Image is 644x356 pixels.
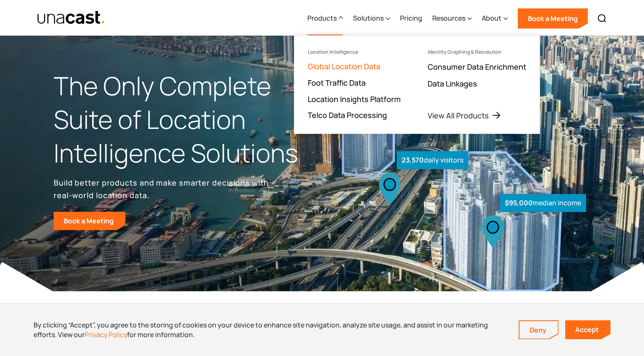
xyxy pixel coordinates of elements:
a: View All Products [428,110,501,120]
a: home [37,10,105,25]
strong: $95,000 [505,198,533,207]
a: Telco Data Processing [308,110,387,120]
div: By clicking “Accept”, you agree to the storing of cookies on your device to enhance site navigati... [34,320,506,339]
div: Products [307,13,337,23]
div: Resources [432,1,472,36]
div: daily visitors [397,151,468,169]
div: Solutions [353,13,384,23]
a: Privacy Policy [85,330,127,339]
a: Book a Meeting [518,8,588,29]
nav: Products [294,35,540,134]
strong: 23,570 [402,155,424,165]
a: Data Linkages [428,79,477,89]
div: Resources [432,13,465,23]
div: Identity Graphing & Resolution [428,49,501,55]
a: Location Insights Platform [308,94,401,104]
div: median income [500,194,586,212]
div: About [482,1,508,36]
a: Pricing [400,1,422,36]
div: Products [307,1,343,36]
div: Location Intelligence [308,49,358,55]
a: Accept [565,320,610,339]
h1: The Only Complete Suite of Location Intelligence Solutions [54,69,322,170]
div: Solutions [353,1,390,36]
img: Search icon [597,13,607,24]
a: Book a Meeting [54,212,125,230]
img: Unacast text logo [37,10,105,25]
a: Consumer Data Enrichment [428,62,526,72]
div: About [482,13,501,23]
p: Build better products and make smarter decisions with real-world location data. [54,176,272,202]
a: Foot Traffic Data [308,78,366,88]
a: Deny [519,321,558,339]
a: Global Location Data [308,61,380,71]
